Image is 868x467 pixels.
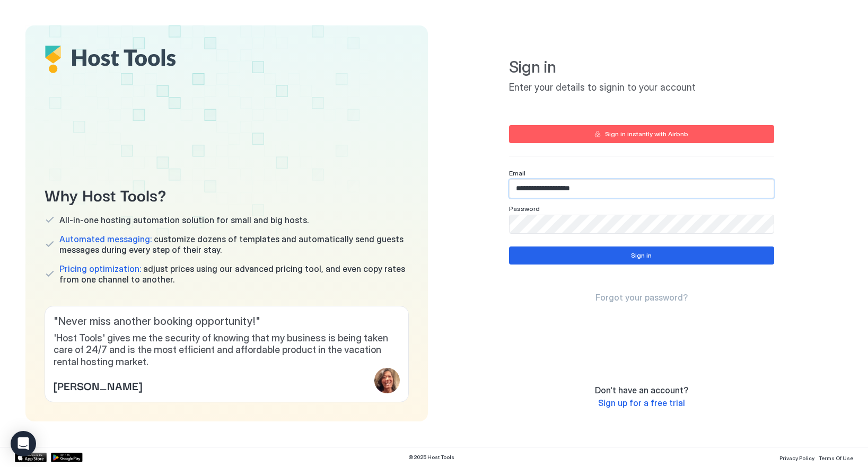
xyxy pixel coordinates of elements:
span: Password [509,205,540,213]
span: Why Host Tools? [45,182,409,206]
a: Sign up for a free trial [598,398,685,409]
span: Automated messaging: [59,234,152,244]
input: Input Field [510,215,774,233]
a: Terms Of Use [819,452,853,463]
span: Pricing optimization: [59,263,141,274]
span: " Never miss another booking opportunity! " [54,315,400,328]
span: Sign in [509,57,774,77]
button: Sign in [509,246,774,265]
span: Don't have an account? [595,385,688,395]
span: Enter your details to signin to your account [509,82,774,94]
div: Sign in [631,251,652,260]
span: Sign up for a free trial [598,398,685,408]
span: © 2025 Host Tools [408,454,454,461]
span: 'Host Tools' gives me the security of knowing that my business is being taken care of 24/7 and is... [54,332,400,368]
a: Forgot your password? [595,292,688,303]
a: App Store [15,453,47,462]
div: profile [374,368,400,393]
span: Privacy Policy [779,455,814,461]
a: Privacy Policy [779,452,814,463]
input: Input Field [510,180,774,198]
span: adjust prices using our advanced pricing tool, and even copy rates from one channel to another. [59,263,409,285]
a: Google Play Store [51,453,83,462]
span: Email [509,169,525,177]
div: Sign in instantly with Airbnb [605,129,688,139]
span: All-in-one hosting automation solution for small and big hosts. [59,215,309,225]
span: Forgot your password? [595,292,688,303]
button: Sign in instantly with Airbnb [509,125,774,143]
span: [PERSON_NAME] [54,377,142,393]
span: Terms Of Use [819,455,853,461]
div: Open Intercom Messenger [11,431,36,456]
span: customize dozens of templates and automatically send guests messages during every step of their s... [59,234,409,255]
